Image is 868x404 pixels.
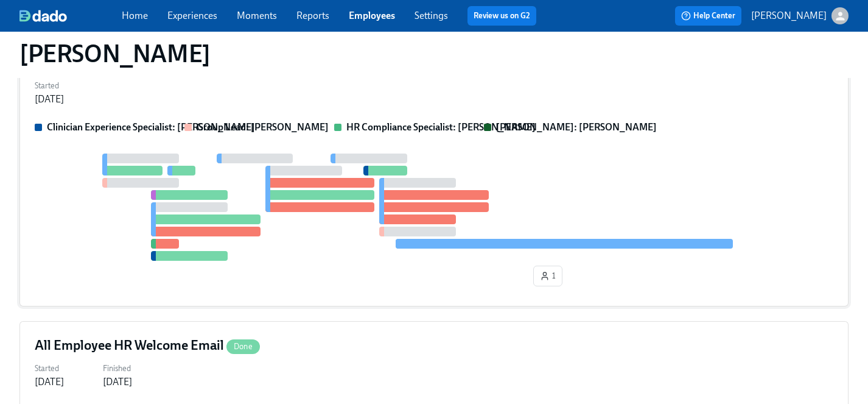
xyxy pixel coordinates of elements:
a: dado [19,10,122,22]
strong: HR Compliance Specialist: [PERSON_NAME] [346,121,536,133]
h1: [PERSON_NAME] [19,39,211,68]
div: [DATE] [103,375,132,389]
a: Review us on G2 [474,10,530,22]
div: [DATE] [35,375,64,389]
a: Settings [415,10,448,21]
span: Help Center [681,10,735,22]
a: Experiences [167,10,217,21]
label: Finished [103,362,132,375]
strong: Group Lead: [PERSON_NAME] [197,121,329,133]
a: Moments [237,10,277,21]
span: 1 [540,270,556,282]
strong: Clinician Experience Specialist: [PERSON_NAME] [47,121,255,133]
a: Home [122,10,148,21]
button: [PERSON_NAME] [751,7,849,24]
button: Help Center [675,6,741,26]
span: Done [226,342,260,351]
p: [PERSON_NAME] [751,9,827,23]
button: Review us on G2 [467,6,536,26]
div: [DATE] [35,93,64,106]
img: dado [19,10,67,22]
h4: All Employee HR Welcome Email [35,336,260,355]
button: 1 [533,266,562,286]
label: Started [35,362,64,375]
a: Reports [296,10,329,21]
a: Employees [349,10,395,21]
label: Started [35,79,64,93]
strong: [PERSON_NAME]: [PERSON_NAME] [496,121,657,133]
